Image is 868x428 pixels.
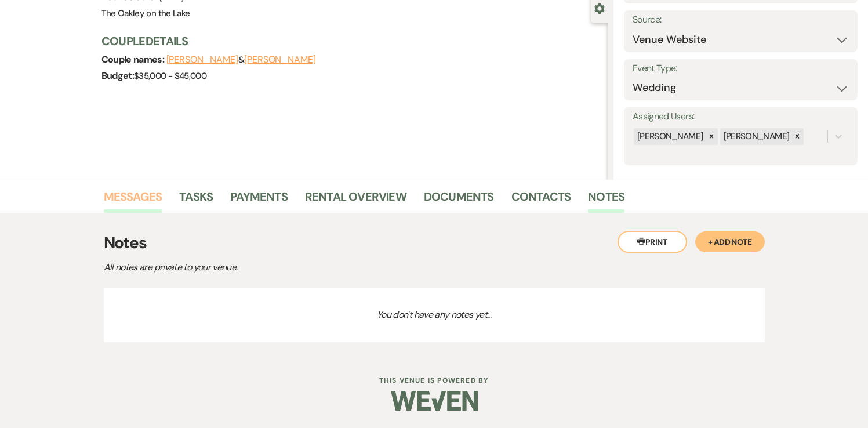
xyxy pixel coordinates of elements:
[695,231,765,252] button: + Add Note
[104,288,765,342] p: You don't have any notes yet...
[424,187,494,213] a: Documents
[391,380,478,421] img: Weven Logo
[134,70,206,82] span: $35,000 - $45,000
[634,128,705,145] div: [PERSON_NAME]
[179,187,213,213] a: Tasks
[720,128,791,145] div: [PERSON_NAME]
[104,260,510,275] p: All notes are private to your venue.
[101,70,135,82] span: Budget:
[104,231,765,255] h3: Notes
[101,53,166,66] span: Couple names:
[618,231,687,253] button: Print
[104,187,162,213] a: Messages
[633,12,849,28] label: Source:
[511,187,571,213] a: Contacts
[166,55,238,64] button: [PERSON_NAME]
[588,187,624,213] a: Notes
[305,187,406,213] a: Rental Overview
[633,108,849,125] label: Assigned Users:
[166,54,316,66] span: &
[244,55,316,64] button: [PERSON_NAME]
[633,60,849,77] label: Event Type:
[101,8,190,19] span: The Oakley on the Lake
[230,187,288,213] a: Payments
[101,33,596,49] h3: Couple Details
[594,2,605,13] button: Close lead details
